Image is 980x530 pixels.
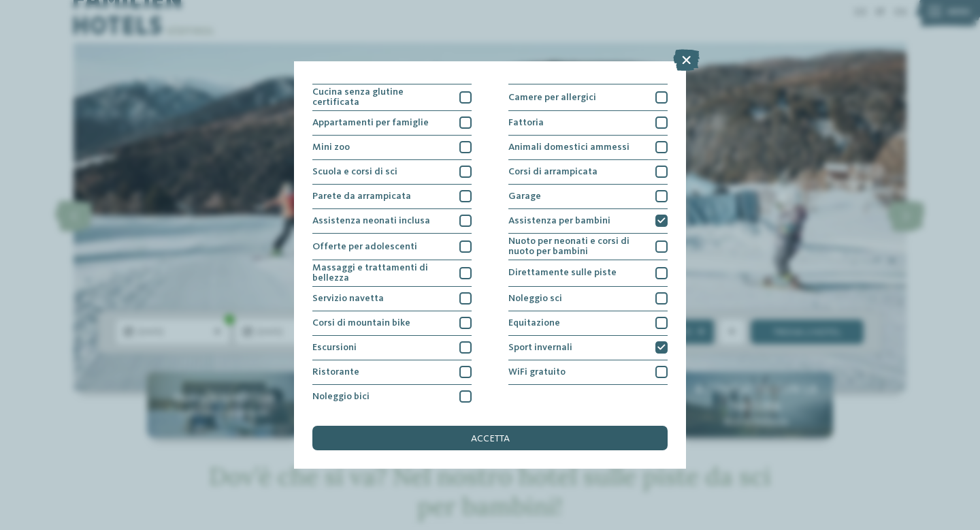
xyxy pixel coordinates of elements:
[312,191,411,201] span: Parete da arrampicata
[312,87,451,107] span: Cucina senza glutine certificata
[312,294,384,303] span: Servizio navetta
[508,236,647,256] span: Nuoto per neonati e corsi di nuoto per bambini
[312,142,350,152] span: Mini zoo
[312,216,430,225] span: Assistenza neonati inclusa
[312,242,417,251] span: Offerte per adolescenti
[508,118,544,127] span: Fattoria
[471,434,510,443] span: accetta
[508,318,560,328] span: Equitazione
[508,142,630,152] span: Animali domestici ammessi
[312,263,451,283] span: Massaggi e trattamenti di bellezza
[508,294,562,303] span: Noleggio sci
[508,343,572,352] span: Sport invernali
[312,318,410,328] span: Corsi di mountain bike
[312,167,397,176] span: Scuola e corsi di sci
[312,367,359,377] span: Ristorante
[508,93,596,102] span: Camere per allergici
[312,118,429,127] span: Appartamenti per famiglie
[312,392,370,401] span: Noleggio bici
[508,216,610,225] span: Assistenza per bambini
[508,268,617,277] span: Direttamente sulle piste
[508,367,566,377] span: WiFi gratuito
[508,167,598,176] span: Corsi di arrampicata
[312,343,357,352] span: Escursioni
[508,191,541,201] span: Garage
